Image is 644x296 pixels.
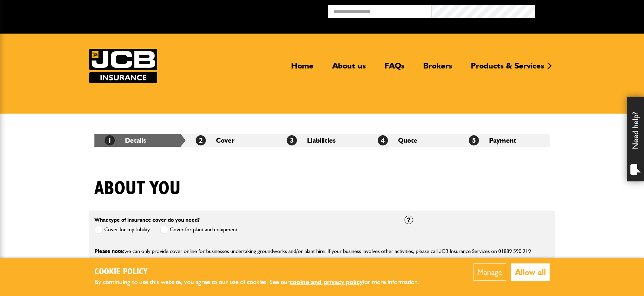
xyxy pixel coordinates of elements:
a: JCB Insurance Services [89,49,157,83]
label: Cover for plant and equipment [160,225,237,234]
a: FAQs [379,61,410,76]
a: Products & Services [466,61,549,76]
li: Quote [368,134,459,147]
span: 4 [378,135,388,145]
button: Manage [473,263,506,281]
a: Brokers [418,61,457,76]
li: Details [94,134,185,147]
label: What type of insurance cover do you need? [94,217,200,223]
li: Payment [459,134,550,147]
span: Please note: [94,248,124,254]
span: 2 [196,135,206,145]
button: Broker Login [535,5,639,16]
span: 5 [469,135,479,145]
span: 1 [105,135,115,145]
div: Need help? [627,97,644,181]
a: About us [327,61,371,76]
label: Cover for my liability [94,225,150,234]
img: JCB Insurance Services logo [89,49,157,83]
h2: Cookie Policy [94,267,431,277]
p: we can only provide cover online for businesses undertaking groundworks and/or plant hire. If you... [94,247,550,256]
button: Allow all [511,263,550,281]
a: cookie and privacy policy [290,278,363,286]
span: 3 [287,135,297,145]
h1: About you [94,177,181,200]
p: By continuing to use this website, you agree to our use of cookies. See our for more information. [94,277,431,288]
li: Cover [185,134,276,147]
a: Home [286,61,319,76]
li: Liabilities [276,134,368,147]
